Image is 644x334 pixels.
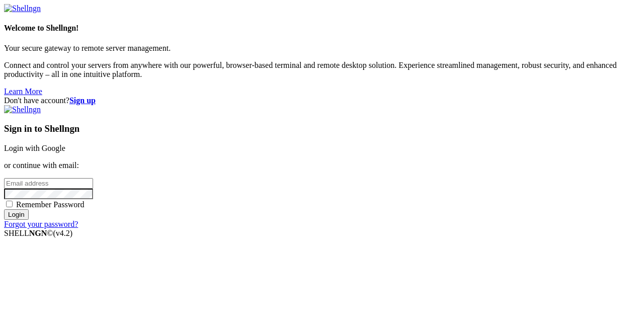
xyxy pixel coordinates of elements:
input: Email address [4,178,93,189]
b: NGN [29,229,47,237]
span: Remember Password [16,200,85,209]
h3: Sign in to Shellngn [4,123,640,134]
h4: Welcome to Shellngn! [4,24,640,33]
span: 4.2.0 [53,229,73,237]
a: Learn More [4,87,42,96]
span: SHELL © [4,229,72,237]
a: Login with Google [4,144,65,152]
a: Forgot your password? [4,220,78,228]
a: Sign up [69,96,96,105]
p: or continue with email: [4,161,640,170]
input: Remember Password [6,201,13,207]
p: Your secure gateway to remote server management. [4,44,640,53]
img: Shellngn [4,105,41,114]
input: Login [4,209,29,220]
p: Connect and control your servers from anywhere with our powerful, browser-based terminal and remo... [4,61,640,79]
div: Don't have account? [4,96,640,105]
img: Shellngn [4,4,41,13]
